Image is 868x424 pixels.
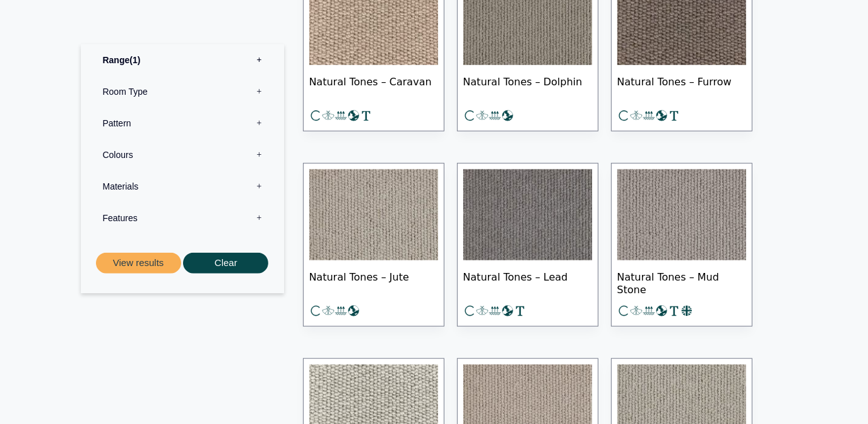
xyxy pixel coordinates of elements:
[90,139,275,171] label: Colours
[90,76,275,107] label: Room Type
[617,169,746,260] img: Natural Tones - Mud Stone
[90,107,275,139] label: Pattern
[183,253,268,274] button: Clear
[90,171,275,202] label: Materials
[90,44,275,76] label: Range
[611,163,752,327] a: Natural Tones – Mud Stone
[463,169,592,260] img: Natural Tones - Lead
[96,253,181,274] button: View results
[303,163,444,327] a: Natural Tones – Jute
[617,65,746,109] span: Natural Tones – Furrow
[463,65,592,109] span: Natural Tones – Dolphin
[617,260,746,305] span: Natural Tones – Mud Stone
[90,202,275,234] label: Features
[463,260,592,305] span: Natural Tones – Lead
[309,169,438,260] img: Natural Tones Jute
[129,55,140,65] span: 1
[309,65,438,109] span: Natural Tones – Caravan
[457,163,598,327] a: Natural Tones – Lead
[309,260,438,305] span: Natural Tones – Jute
